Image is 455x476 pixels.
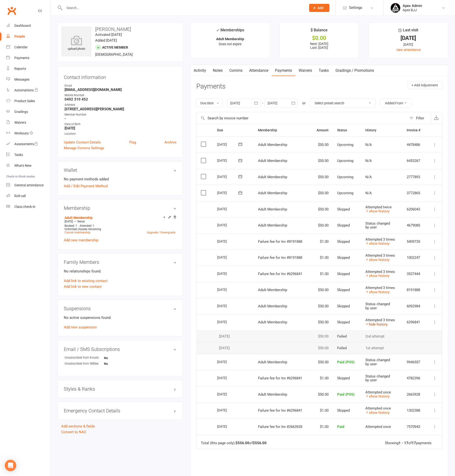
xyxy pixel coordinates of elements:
a: Add link to existing contact [64,278,108,284]
a: Dashboard [6,20,50,31]
td: 4782396 [402,370,426,386]
span: Failure fee for Inv #6296841 [258,408,302,413]
div: [DATE] [373,36,444,41]
a: hide history [365,322,388,327]
span: N/A [365,191,372,195]
li: No payment methods added [64,176,176,182]
th: Amount [311,124,333,136]
span: Skipped [337,207,350,211]
a: Update Contact Details [64,139,101,145]
div: [DATE] [217,346,249,350]
p: Next: [DATE] Last: [DATE] [284,42,355,50]
p: No active suspensions found. [64,315,176,321]
div: Class check-in [14,205,35,209]
td: 6453267 [402,153,426,169]
span: Booked: 1 [65,224,77,227]
div: Gradings [14,110,28,114]
span: Adult Membership [258,207,287,211]
td: $50.00 [311,217,333,233]
div: Calendar [14,45,28,49]
span: Adult Membership [258,304,287,308]
a: Payments [6,53,50,63]
td: $50.00 [311,282,333,298]
span: Attempted twice [365,205,392,209]
span: Upcoming [337,191,353,195]
td: $1.00 [311,233,333,250]
i: ✓ [216,28,219,33]
span: [DEMOGRAPHIC_DATA] [95,52,133,57]
a: Add / Edit Payment Method [64,183,108,189]
span: Settings [349,2,362,13]
strong: No [104,362,132,365]
button: + Add Adjustment [407,81,442,89]
time: Added [DATE] [95,38,117,43]
span: Active member [102,45,128,49]
div: People [14,34,25,38]
span: Failure fee for Inv #2663928 [258,425,302,429]
span: Attempted once [365,425,391,429]
td: 4478486 [402,137,426,153]
a: Payments [272,65,295,76]
td: $50.00 [311,342,333,354]
td: 8191888 [402,282,426,298]
a: Adult Membership [65,216,93,220]
div: Total (this page only): of [201,441,267,445]
a: Reports [6,63,50,74]
th: Status [333,124,361,136]
div: Open Intercom Messenger [5,460,16,471]
td: Failed [333,342,361,354]
div: Reports [14,67,26,71]
div: [DATE] [217,302,239,310]
span: Adult Membership [258,360,287,364]
td: 3527444 [402,266,426,282]
a: Add new membership [64,238,98,242]
a: Clubworx [6,5,18,17]
div: [DATE] [217,238,239,245]
span: Failure fee for Inv #6296841 [258,376,302,380]
a: Class kiosk mode [6,201,50,212]
h3: Membership [64,205,176,211]
span: Adult Membership [258,159,287,163]
div: Roll call [14,194,26,198]
div: [DATE] [217,270,239,277]
a: Add sections & fields [61,424,95,428]
div: Workouts [14,131,29,135]
a: Roll call [6,191,50,201]
strong: [EMAIL_ADDRESS][DOMAIN_NAME] [65,88,176,92]
div: Unsubscribed from SMSes [65,361,104,366]
td: 4679085 [402,217,426,233]
span: Skipped [337,255,350,260]
span: Never [77,220,85,223]
span: Paid [337,425,344,429]
div: [DATE] [217,374,239,382]
input: Search by invoice number [197,112,407,124]
strong: [STREET_ADDRESS][PERSON_NAME] [65,107,176,111]
a: Manage Comms Settings [64,145,104,151]
td: 1002247 [402,249,426,266]
span: Adult Membership [258,320,287,324]
a: Comms [226,65,246,76]
div: $0.00 [284,36,355,41]
img: thumb_image1745496852.png [391,3,400,13]
a: Waivers [6,117,50,128]
a: Gradings [6,106,50,117]
span: Adult Membership [258,223,287,227]
div: Apex Admin [403,4,422,8]
span: Attended: 1 [80,224,94,227]
span: Adult Membership [258,175,287,179]
td: $1.00 [311,249,333,266]
div: [DATE] [217,141,239,148]
span: Attempted 3 times [365,270,395,274]
td: 6206043 [402,201,426,217]
strong: 0402 310 452 [65,97,176,101]
a: Tasks [315,65,332,76]
a: show history [365,290,389,294]
td: $50.00 [311,153,333,169]
span: Failure fee for Inv #8191888 [258,255,302,260]
span: Adult Membership [258,392,287,397]
span: Adult Membership [258,288,287,292]
span: Skipped [337,288,350,292]
div: [DATE] [217,221,239,229]
td: 3772865 [402,185,426,201]
a: Archive [164,139,176,145]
